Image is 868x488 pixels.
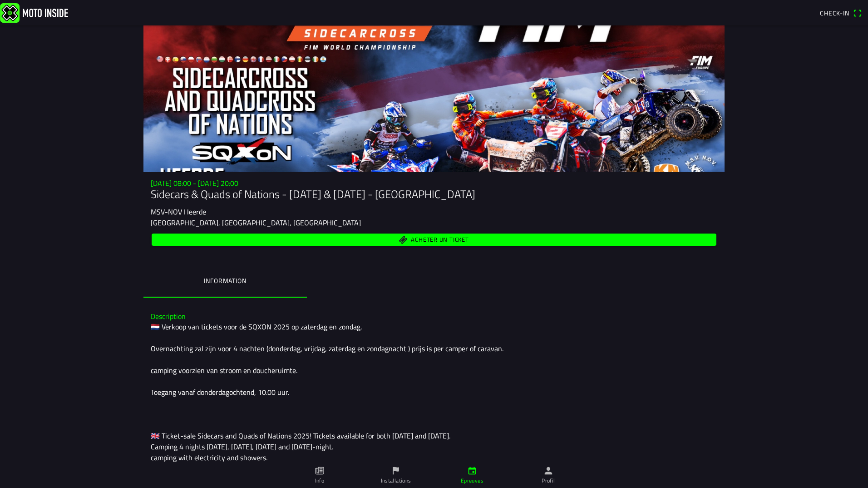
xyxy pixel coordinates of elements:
[411,237,469,243] span: Acheter un ticket
[151,179,717,188] h3: [DATE] 08:00 - [DATE] 20:00
[815,5,866,20] a: Check-inqr scanner
[543,466,553,476] ion-icon: person
[151,206,206,217] ion-text: MSV-NOV Heerde
[820,8,849,18] span: Check-in
[542,477,555,485] ion-label: Profil
[381,477,411,485] ion-label: Installations
[461,477,483,485] ion-label: Epreuves
[204,276,246,286] ion-label: Information
[315,477,324,485] ion-label: Info
[151,312,717,321] h3: Description
[467,466,477,476] ion-icon: calendar
[151,188,717,201] h1: Sidecars & Quads of Nations - [DATE] & [DATE] - [GEOGRAPHIC_DATA]
[315,466,325,476] ion-icon: paper
[151,217,361,228] ion-text: [GEOGRAPHIC_DATA], [GEOGRAPHIC_DATA], [GEOGRAPHIC_DATA]
[151,321,717,485] div: 🇳🇱 Verkoop van tickets voor de SQXON 2025 op zaterdag en zondag. Overnachting zal zijn voor 4 nac...
[391,466,401,476] ion-icon: flag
